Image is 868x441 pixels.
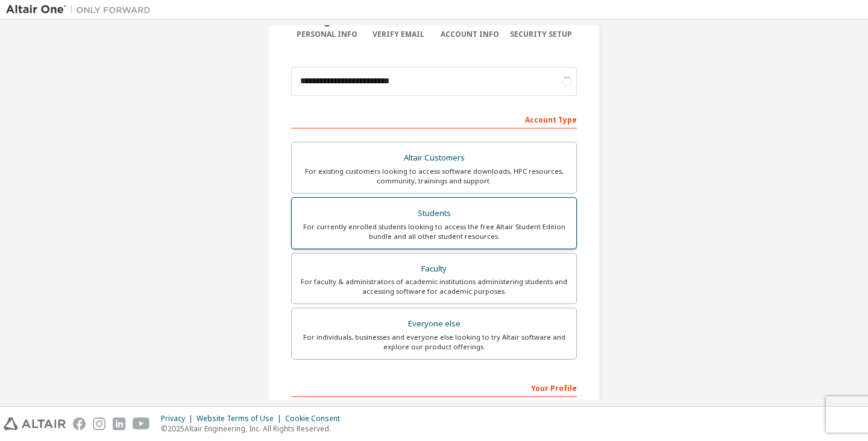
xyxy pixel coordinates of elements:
div: Website Terms of Use [197,414,285,424]
div: For faculty & administrators of academic institutions administering students and accessing softwa... [299,277,569,296]
div: Students [299,205,569,222]
div: Altair Customers [299,150,569,167]
div: Verify Email [363,30,435,39]
p: © 2025 Altair Engineering, Inc. All Rights Reserved. [161,424,347,434]
div: For currently enrolled students looking to access the free Altair Student Edition bundle and all ... [299,222,569,241]
div: Security Setup [506,30,577,39]
div: Your Profile [291,378,577,397]
div: Privacy [161,414,197,424]
div: Account Info [434,30,506,39]
div: Faculty [299,261,569,278]
div: Account Type [291,109,577,128]
img: youtube.svg [133,417,150,430]
div: Everyone else [299,316,569,332]
img: Altair One [6,4,157,16]
img: altair_logo.svg [4,417,66,430]
div: For existing customers looking to access software downloads, HPC resources, community, trainings ... [299,167,569,186]
img: instagram.svg [93,417,105,430]
img: linkedin.svg [113,417,125,430]
img: facebook.svg [73,417,86,430]
div: Cookie Consent [285,414,347,424]
div: For individuals, businesses and everyone else looking to try Altair software and explore our prod... [299,332,569,352]
div: Personal Info [291,30,363,39]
